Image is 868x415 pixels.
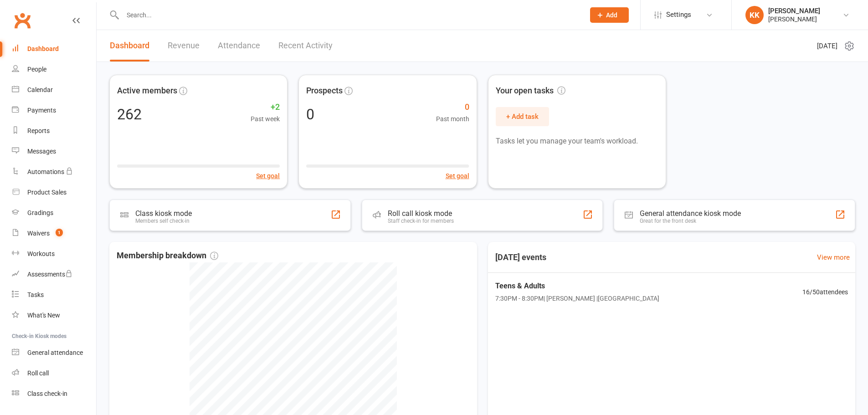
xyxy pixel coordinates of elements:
[12,244,96,264] a: Workouts
[27,127,50,134] div: Reports
[117,249,218,262] span: Membership breakdown
[27,312,60,319] div: What's New
[27,271,72,278] div: Assessments
[640,209,741,218] div: General attendance kiosk mode
[590,7,629,23] button: Add
[768,7,820,15] div: [PERSON_NAME]
[388,209,454,218] div: Roll call kiosk mode
[120,9,578,21] input: Search...
[496,135,658,147] p: Tasks let you manage your team's workload.
[12,363,96,384] a: Roll call
[12,203,96,223] a: Gradings
[496,84,565,97] span: Your open tasks
[12,121,96,141] a: Reports
[110,30,149,61] a: Dashboard
[12,162,96,182] a: Automations
[56,229,63,236] span: 1
[218,30,260,61] a: Attendance
[12,39,96,59] a: Dashboard
[27,230,50,237] div: Waivers
[27,66,46,73] div: People
[606,11,617,19] span: Add
[27,390,67,397] div: Class check-in
[306,107,314,122] div: 0
[256,171,280,181] button: Set goal
[306,84,343,97] span: Prospects
[27,369,49,377] div: Roll call
[488,249,554,266] h3: [DATE] events
[640,218,741,224] div: Great for the front desk
[27,349,83,356] div: General attendance
[168,30,200,61] a: Revenue
[251,101,280,114] span: +2
[117,84,177,97] span: Active members
[436,101,469,114] span: 0
[117,107,142,122] div: 262
[495,280,659,292] span: Teens & Adults
[12,141,96,162] a: Messages
[446,171,469,181] button: Set goal
[495,293,659,303] span: 7:30PM - 8:30PM | [PERSON_NAME] | [GEOGRAPHIC_DATA]
[27,250,55,257] div: Workouts
[27,107,56,114] div: Payments
[802,287,848,297] span: 16 / 50 attendees
[27,45,59,52] div: Dashboard
[817,41,837,51] span: [DATE]
[278,30,333,61] a: Recent Activity
[12,223,96,244] a: Waivers 1
[27,148,56,155] div: Messages
[12,59,96,80] a: People
[12,264,96,285] a: Assessments
[12,343,96,363] a: General attendance kiosk mode
[11,9,34,32] a: Clubworx
[817,252,850,263] a: View more
[436,114,469,124] span: Past month
[666,5,691,25] span: Settings
[12,80,96,100] a: Calendar
[251,114,280,124] span: Past week
[27,189,67,196] div: Product Sales
[27,291,44,298] div: Tasks
[768,15,820,23] div: [PERSON_NAME]
[12,305,96,326] a: What's New
[388,218,454,224] div: Staff check-in for members
[496,107,549,126] button: + Add task
[12,100,96,121] a: Payments
[27,168,64,175] div: Automations
[12,182,96,203] a: Product Sales
[745,6,764,24] div: KK
[135,218,192,224] div: Members self check-in
[135,209,192,218] div: Class kiosk mode
[27,209,53,216] div: Gradings
[12,285,96,305] a: Tasks
[12,384,96,404] a: Class kiosk mode
[27,86,53,93] div: Calendar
